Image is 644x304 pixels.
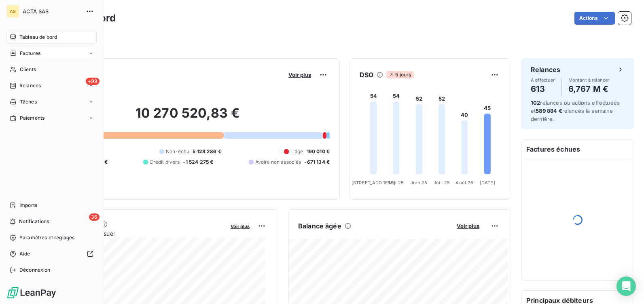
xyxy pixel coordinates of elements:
[360,70,373,80] h6: DSO
[389,180,404,186] tspan: Mai 25
[288,72,311,78] span: Voir plus
[480,180,495,186] tspan: [DATE]
[20,50,40,57] span: Factures
[568,78,610,82] span: Montant à relancer
[19,218,49,225] span: Notifications
[20,114,44,122] span: Paiements
[228,222,252,230] button: Voir plus
[531,82,555,95] h4: 613
[304,158,330,166] span: -671 134 €
[298,221,341,231] h6: Balance âgée
[352,180,395,186] tspan: [STREET_ADDRESS]
[46,229,225,238] span: Chiffre d'affaires mensuel
[193,148,221,155] span: 5 128 286 €
[20,98,37,106] span: Tâches
[536,108,562,114] span: 589 884 €
[411,180,427,186] tspan: Juin 25
[20,66,36,73] span: Clients
[19,82,41,89] span: Relances
[616,277,636,296] div: Open Intercom Messenger
[307,148,330,155] span: 190 010 €
[290,148,303,155] span: Litige
[19,266,51,274] span: Déconnexion
[23,8,81,15] span: ACTA SAS
[19,250,30,258] span: Aide
[150,158,180,166] span: Crédit divers
[455,180,473,186] tspan: Août 25
[521,139,634,159] h6: Factures échues
[6,5,19,18] div: AS
[457,223,479,229] span: Voir plus
[531,65,560,74] h6: Relances
[89,213,100,221] span: 36
[46,105,330,129] h2: 10 270 520,83 €
[531,99,620,122] span: relances ou actions effectuées et relancés la semaine dernière.
[454,222,482,230] button: Voir plus
[231,224,250,229] span: Voir plus
[574,12,615,25] button: Actions
[386,71,413,78] span: 5 jours
[434,180,450,186] tspan: Juil. 25
[19,34,57,41] span: Tableau de bord
[568,82,610,95] h4: 6,767 M €
[255,158,301,166] span: Avoirs non associés
[166,148,189,155] span: Non-échu
[6,247,97,260] a: Aide
[19,234,74,241] span: Paramètres et réglages
[183,158,213,166] span: -1 524 275 €
[531,78,555,82] span: À effectuer
[19,202,37,209] span: Imports
[286,71,314,78] button: Voir plus
[6,286,57,299] img: Logo LeanPay
[531,99,540,106] span: 102
[86,78,100,85] span: +99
